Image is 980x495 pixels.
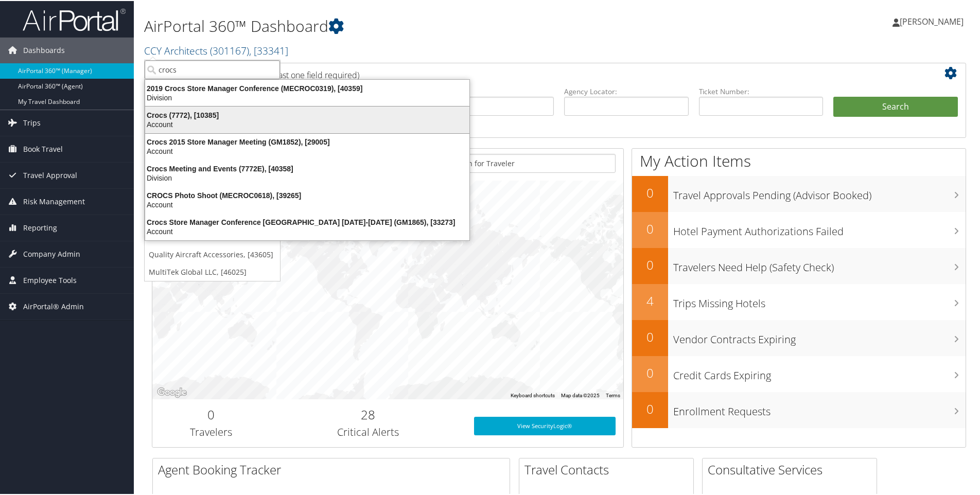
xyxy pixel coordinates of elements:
[673,254,966,274] h3: Travelers Need Help (Safety Check)
[139,199,476,208] div: Account
[632,319,966,355] a: 0Vendor Contracts Expiring
[158,460,510,478] h2: Agent Booking Tracker
[23,7,126,31] img: airportal-logo.png
[160,64,890,81] h2: Airtinerary Lookup
[278,405,459,422] h2: 28
[511,391,555,398] button: Keyboard shortcuts
[632,291,668,309] h2: 4
[139,119,476,128] div: Account
[564,85,689,96] label: Agency Locator:
[144,14,697,36] h1: AirPortal 360™ Dashboard
[139,92,476,101] div: Division
[139,146,476,155] div: Account
[708,460,877,478] h2: Consultative Services
[278,424,459,438] h3: Critical Alerts
[139,136,476,146] div: Crocs 2015 Store Manager Meeting (GM1852), [29005]
[632,183,668,201] h2: 0
[160,405,262,422] h2: 0
[160,424,262,438] h3: Travelers
[23,293,84,319] span: AirPortal® Admin
[561,392,600,397] span: Map data ©2025
[429,85,554,96] label: Last Name:
[139,172,476,182] div: Division
[23,162,77,187] span: Travel Approval
[435,153,616,172] input: Search for Traveler
[139,190,476,199] div: CROCS Photo Shoot (MECROC0618), [39265]
[139,110,476,119] div: Crocs (7772), [10385]
[673,398,966,418] h3: Enrollment Requests
[632,283,966,319] a: 4Trips Missing Hotels
[673,362,966,382] h3: Credit Cards Expiring
[144,43,288,57] a: CCY Architects
[23,109,41,135] span: Trips
[606,392,620,397] a: Terms (opens in new tab)
[632,391,966,427] a: 0Enrollment Requests
[23,214,57,240] span: Reporting
[673,290,966,310] h3: Trips Missing Hotels
[23,135,63,161] span: Book Travel
[145,59,280,78] input: Search Accounts
[632,399,668,417] h2: 0
[699,85,824,96] label: Ticket Number:
[249,43,288,57] span: , [ 33341 ]
[524,460,693,478] h2: Travel Contacts
[23,188,85,214] span: Risk Management
[23,267,77,292] span: Employee Tools
[632,175,966,211] a: 0Travel Approvals Pending (Advisor Booked)
[155,385,189,398] a: Open this area in Google Maps (opens a new window)
[632,355,966,391] a: 0Credit Cards Expiring
[632,149,966,171] h1: My Action Items
[23,37,65,62] span: Dashboards
[673,326,966,346] h3: Vendor Contracts Expiring
[900,15,964,26] span: [PERSON_NAME]
[23,240,80,266] span: Company Admin
[210,43,249,57] span: ( 301167 )
[145,245,280,262] a: Quality Aircraft Accessories, [43605]
[261,68,359,80] span: (at least one field required)
[673,218,966,238] h3: Hotel Payment Authorizations Failed
[632,255,668,273] h2: 0
[892,5,974,36] a: [PERSON_NAME]
[139,163,476,172] div: Crocs Meeting and Events (7772E), [40358]
[833,96,958,116] button: Search
[139,226,476,235] div: Account
[632,247,966,283] a: 0Travelers Need Help (Safety Check)
[632,327,668,345] h2: 0
[673,182,966,202] h3: Travel Approvals Pending (Advisor Booked)
[139,83,476,92] div: 2019 Crocs Store Manager Conference (MECROC0319), [40359]
[474,416,616,434] a: View SecurityLogic®
[632,363,668,381] h2: 0
[632,211,966,247] a: 0Hotel Payment Authorizations Failed
[155,385,189,398] img: Google
[632,219,668,237] h2: 0
[139,217,476,226] div: Crocs Store Manager Conference [GEOGRAPHIC_DATA] [DATE]-[DATE] (GM1865), [33273]
[145,262,280,280] a: MultiTek Global LLC, [46025]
